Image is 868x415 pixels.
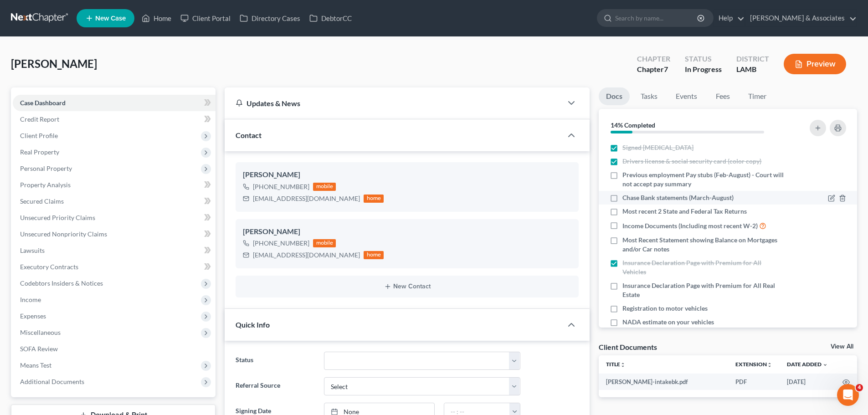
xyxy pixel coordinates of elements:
[637,54,670,64] div: Chapter
[736,54,769,64] div: District
[243,283,571,290] button: New Contact
[20,378,84,385] span: Additional Documents
[20,312,46,320] span: Expenses
[176,10,235,26] a: Client Portal
[622,318,714,327] span: NADA estimate on your vehicles
[313,239,336,247] div: mobile
[606,361,626,368] a: Titleunfold_more
[837,384,859,406] iframe: Intercom live chat
[622,207,747,216] span: Most recent 2 State and Federal Tax Returns
[736,64,769,75] div: LAMB
[708,87,737,105] a: Fees
[599,87,630,105] a: Docs
[20,246,45,254] span: Lawsuits
[741,87,774,105] a: Timer
[20,279,103,287] span: Codebtors Insiders & Notices
[856,384,863,391] span: 4
[13,111,216,128] a: Credit Report
[13,259,216,275] a: Executory Contracts
[20,296,41,303] span: Income
[831,343,853,350] a: View All
[622,236,785,254] span: Most Recent Statement showing Balance on Mortgages and/or Car notes
[780,374,835,390] td: [DATE]
[13,341,216,357] a: SOFA Review
[615,10,699,26] input: Search by name...
[611,121,655,129] strong: 14% Completed
[622,157,761,166] span: Drivers license & social security card (color copy)
[599,374,728,390] td: [PERSON_NAME]-intakebk.pdf
[20,132,58,139] span: Client Profile
[13,95,216,111] a: Case Dashboard
[622,258,785,277] span: Insurance Declaration Page with Premium for All Vehicles
[20,230,107,238] span: Unsecured Nonpriority Claims
[253,182,309,191] div: [PHONE_NUMBER]
[236,131,262,139] span: Contact
[685,54,722,64] div: Status
[235,10,305,26] a: Directory Cases
[735,361,772,368] a: Extensionunfold_more
[664,65,668,73] span: 7
[253,251,360,260] div: [EMAIL_ADDRESS][DOMAIN_NAME]
[20,345,58,353] span: SOFA Review
[622,193,734,202] span: Chase Bank statements (March-August)
[822,362,828,368] i: expand_more
[599,342,657,352] div: Client Documents
[767,362,772,368] i: unfold_more
[253,194,360,203] div: [EMAIL_ADDRESS][DOMAIN_NAME]
[728,374,780,390] td: PDF
[745,10,857,26] a: [PERSON_NAME] & Associates
[20,263,78,271] span: Executory Contracts
[236,320,270,329] span: Quick Info
[20,148,59,156] span: Real Property
[787,361,828,368] a: Date Added expand_more
[231,352,319,370] label: Status
[95,15,126,22] span: New Case
[20,328,61,336] span: Miscellaneous
[20,115,59,123] span: Credit Report
[20,361,51,369] span: Means Test
[637,64,670,75] div: Chapter
[622,281,785,299] span: Insurance Declaration Page with Premium for All Real Estate
[622,170,785,189] span: Previous employment Pay stubs (Feb-August) - Court will not accept pay summary
[253,239,309,248] div: [PHONE_NUMBER]
[364,195,384,203] div: home
[13,226,216,242] a: Unsecured Nonpriority Claims
[13,193,216,210] a: Secured Claims
[714,10,745,26] a: Help
[137,10,176,26] a: Home
[13,242,216,259] a: Lawsuits
[685,64,722,75] div: In Progress
[305,10,356,26] a: DebtorCC
[622,304,708,313] span: Registration to motor vehicles
[20,214,95,221] span: Unsecured Priority Claims
[243,226,571,237] div: [PERSON_NAME]
[364,251,384,259] div: home
[620,362,626,368] i: unfold_more
[20,99,66,107] span: Case Dashboard
[668,87,704,105] a: Events
[20,197,64,205] span: Secured Claims
[622,143,693,152] span: Signed [MEDICAL_DATA]
[13,210,216,226] a: Unsecured Priority Claims
[236,98,551,108] div: Updates & News
[622,221,758,231] span: Income Documents (Including most recent W-2)
[231,377,319,395] label: Referral Source
[633,87,665,105] a: Tasks
[11,57,97,70] span: [PERSON_NAME]
[784,54,846,74] button: Preview
[313,183,336,191] div: mobile
[20,164,72,172] span: Personal Property
[243,169,571,180] div: [PERSON_NAME]
[13,177,216,193] a: Property Analysis
[20,181,71,189] span: Property Analysis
